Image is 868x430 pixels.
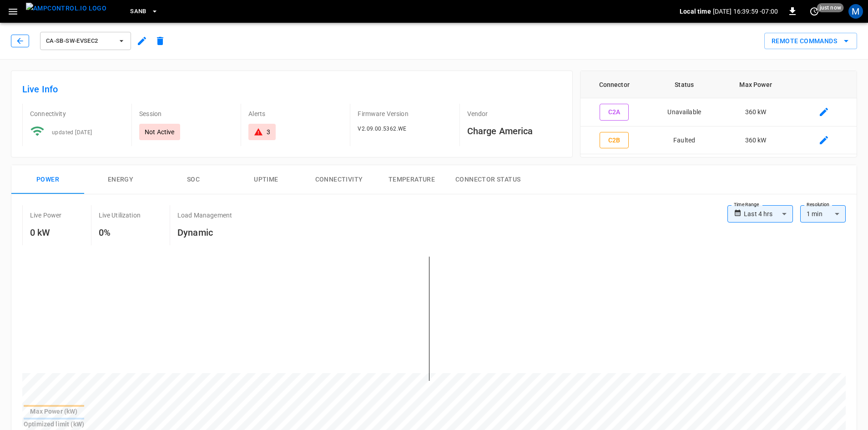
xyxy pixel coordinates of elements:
[30,225,62,240] h6: 0 kW
[30,109,124,118] p: Connectivity
[600,132,629,149] button: C2B
[734,201,759,208] label: Time Range
[467,124,561,138] h6: Charge America
[267,127,270,137] div: 3
[99,211,141,220] p: Live Utilization
[848,4,863,19] div: profile-icon
[177,225,232,240] h6: Dynamic
[817,3,844,12] span: just now
[721,126,791,155] td: 360 kW
[680,7,711,16] p: Local time
[744,205,793,223] div: Last 4 hrs
[648,71,721,98] th: Status
[375,165,448,194] button: Temperature
[130,6,146,17] span: SanB
[11,165,84,194] button: Power
[157,165,230,194] button: SOC
[580,71,857,154] table: connector table
[648,126,721,155] td: Faulted
[84,165,157,194] button: Energy
[139,109,233,118] p: Session
[145,127,175,137] p: Not Active
[721,98,791,126] td: 360 kW
[46,36,113,46] span: ca-sb-sw-evseC2
[358,109,452,118] p: Firmware Version
[721,71,791,98] th: Max Power
[30,211,62,220] p: Live Power
[800,205,846,223] div: 1 min
[713,7,778,16] p: [DATE] 16:39:59 -07:00
[99,225,141,240] h6: 0%
[448,165,528,194] button: Connector Status
[648,98,721,126] td: Unavailable
[764,33,857,50] button: Remote Commands
[52,129,92,136] span: updated [DATE]
[248,109,343,118] p: Alerts
[177,211,232,220] p: Load Management
[807,201,829,208] label: Resolution
[126,3,162,20] button: SanB
[303,165,375,194] button: Connectivity
[600,104,629,121] button: C2A
[807,4,822,19] button: set refresh interval
[230,165,303,194] button: Uptime
[764,33,857,50] div: remote commands options
[580,71,648,98] th: Connector
[26,3,106,14] img: ampcontrol.io logo
[40,32,131,50] button: ca-sb-sw-evseC2
[467,109,561,118] p: Vendor
[22,82,561,96] h6: Live Info
[358,126,406,132] span: V2.09.00.5362.WE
